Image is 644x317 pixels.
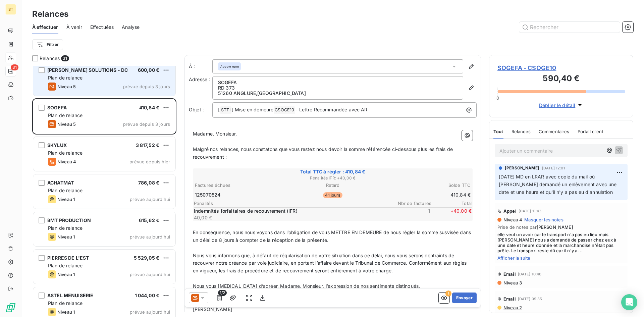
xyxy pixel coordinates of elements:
span: 125070524 [195,192,220,198]
span: 410,84 € [139,105,159,110]
span: Niveau 2 [503,305,522,310]
p: RD 373 [218,85,458,91]
span: 786,08 € [138,180,159,186]
div: Open Intercom Messenger [621,294,637,310]
span: [PERSON_NAME] [193,306,232,312]
span: Plan de relance [48,75,83,81]
div: ST [5,4,16,15]
span: 1 [390,208,430,221]
span: Nbr de factures [391,201,431,206]
span: prévue aujourd’hui [130,234,170,240]
span: prévue aujourd’hui [130,309,170,315]
span: Relances [512,129,531,134]
span: Adresse : [189,76,210,82]
span: Plan de relance [48,263,83,268]
span: Madame, Monsieur, [193,131,237,137]
p: 40,00 € [194,214,388,221]
span: 1 044,00 € [135,293,160,298]
span: prévue depuis hier [129,159,170,164]
span: ] Mise en demeure [232,107,274,112]
span: 5 529,05 € [134,255,160,261]
span: 31 [61,55,69,61]
span: 41 jours [323,192,342,198]
span: [PERSON_NAME] [537,224,573,230]
span: ASTEL MENUISERIE [47,293,93,298]
span: Niveau 4 [503,217,522,222]
span: Tout [493,129,503,134]
span: Niveau 1 [57,197,75,202]
span: Analyse [122,24,140,31]
div: grid [32,66,176,317]
span: Total [431,201,472,206]
span: Portail client [578,129,603,134]
span: Niveau 5 [57,84,76,89]
label: À : [189,63,212,70]
span: Plan de relance [48,112,83,118]
span: ACHATMAT [47,180,74,186]
span: À effectuer [32,24,58,31]
span: Prise de notes par [497,224,625,230]
span: Plan de relance [48,300,83,306]
p: SOGEFA [218,80,458,85]
span: PIERRES DE L'EST [47,255,89,261]
button: Déplier le détail [537,101,586,109]
span: Plan de relance [48,150,83,156]
span: [ [218,107,220,112]
span: prévue aujourd’hui [130,197,170,202]
span: Nous vous [MEDICAL_DATA] d’agréer, Madame, Monsieur, l’expression de nos sentiments distingués. [193,283,420,289]
span: 0 [496,95,499,101]
span: Niveau 3 [503,280,522,285]
span: [DATE] 09:35 [518,297,542,301]
span: [DATE] 10:46 [518,272,542,276]
span: - Lettre Recommandée avec AR [296,107,367,112]
span: Malgré nos relances, nous constatons que vous restez nous devoir la somme référencée ci-dessous p... [193,146,454,160]
span: 1/2 [218,290,227,296]
img: Logo LeanPay [5,302,16,313]
span: En conséquence, nous nous voyons dans l’obligation de vous METTRE EN DEMEURE de nous régler la so... [193,229,472,243]
span: CSOGE10 [274,106,295,114]
span: STTI [220,106,231,114]
span: Relances [40,55,60,62]
span: Email [503,296,516,302]
th: Solde TTC [379,182,471,189]
span: 600,00 € [138,67,159,73]
span: Plan de relance [48,188,83,193]
span: Nous vous informons que, à défaut de régularisation de votre situation dans ce délai, nous vous s... [193,253,468,274]
span: SOGEFA - CSOGE10 [497,63,625,72]
span: [DATE] 12:01 [542,166,565,170]
span: Effectuées [90,24,114,31]
span: 615,62 € [139,217,159,223]
span: [DATE] 11:43 [519,209,542,213]
th: Factures échues [195,182,286,189]
span: SKYLUX [47,142,67,148]
span: Niveau 1 [57,309,75,315]
span: Pénalités [194,201,391,206]
span: prévue depuis 3 jours [123,121,170,127]
th: Retard [287,182,378,189]
span: + 40,00 € [431,208,472,221]
span: Niveau 1 [57,272,75,277]
em: Aucun nom [220,64,239,69]
span: 31 [11,64,18,70]
span: Commentaires [539,129,570,134]
span: Plan de relance [48,225,83,231]
span: Niveau 4 [57,159,76,164]
span: Email [503,271,516,277]
p: 51260 ANGLURE , [GEOGRAPHIC_DATA] [218,91,458,96]
span: À venir [66,24,82,31]
span: Total TTC à régler : 410,84 € [194,168,472,175]
span: SOGEFA [47,105,67,110]
span: [PERSON_NAME] [505,165,539,171]
span: Niveau 5 [57,121,76,127]
span: Objet : [189,107,204,112]
span: Appel [503,208,517,214]
span: Afficher la suite [497,255,625,261]
span: [PERSON_NAME] SOLUTIONS - DC [47,67,128,73]
span: [DATE] MD en LRAR avec copie du mail où [PERSON_NAME] demandé un enlèvement avec une date et une ... [499,174,620,195]
span: prévue aujourd’hui [130,272,170,277]
span: BMT PRODUCTION [47,217,91,223]
span: Masquer les notes [524,217,563,222]
p: Indemnités forfaitaires de recouvrement (IFR) [194,208,388,214]
input: Rechercher [519,22,620,33]
h3: 590,40 € [497,72,625,86]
